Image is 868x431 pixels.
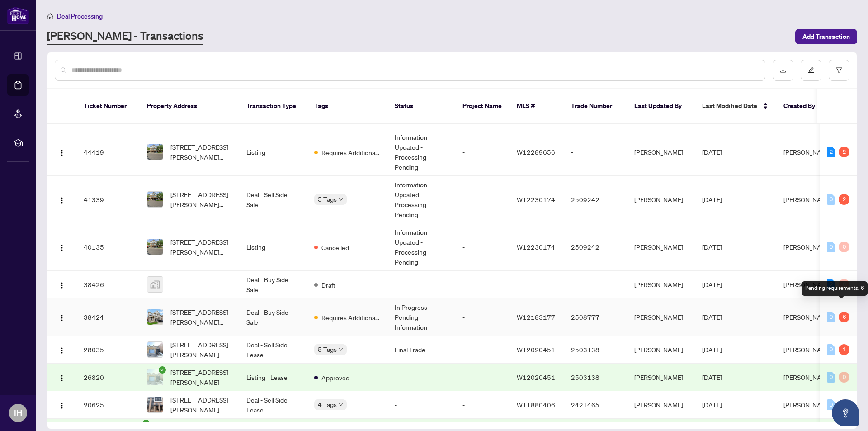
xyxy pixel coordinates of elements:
button: filter [829,60,849,81]
span: [PERSON_NAME] [783,313,832,321]
img: thumbnail-img [147,192,163,207]
button: Open asap [832,399,859,426]
span: W11880406 [517,401,555,409]
img: thumbnail-img [147,144,163,160]
td: 2503138 [564,336,627,364]
td: 2503138 [564,364,627,391]
th: Property Address [140,89,239,124]
td: [PERSON_NAME] [627,223,695,271]
th: Project Name [455,89,509,124]
td: 2509242 [564,223,627,271]
button: download [773,60,793,81]
span: [PERSON_NAME] [783,148,832,156]
div: 0 [827,194,835,205]
span: W12230174 [517,195,555,204]
td: 40135 [76,223,140,271]
span: down [339,197,343,202]
img: Logo [58,244,66,251]
img: thumbnail-img [147,239,163,255]
div: 0 [839,279,849,290]
span: [PERSON_NAME] [783,280,832,289]
td: [PERSON_NAME] [627,128,695,176]
div: 2 [839,147,849,157]
span: Add Transaction [802,29,850,44]
span: home [47,13,53,19]
button: Logo [55,342,69,357]
img: Logo [58,197,66,204]
button: Logo [55,192,69,207]
span: [STREET_ADDRESS][PERSON_NAME] [170,367,232,387]
img: Logo [58,314,66,322]
td: Deal - Sell Side Sale [239,176,307,223]
button: Logo [55,277,69,292]
td: 2508777 [564,298,627,336]
a: [PERSON_NAME] - Transactions [47,28,203,45]
img: Logo [58,347,66,354]
span: W12230174 [517,243,555,251]
span: check-circle [142,420,150,427]
span: [STREET_ADDRESS][PERSON_NAME] [170,340,232,360]
span: [PERSON_NAME] [783,195,832,204]
td: 38426 [76,271,140,298]
span: down [339,403,343,407]
div: 0 [827,399,835,410]
td: - [564,271,627,298]
div: 0 [827,344,835,355]
td: Listing - Lease [239,364,307,391]
button: Logo [55,398,69,412]
div: 0 [827,242,835,252]
span: [STREET_ADDRESS][PERSON_NAME] [170,395,232,415]
td: 28035 [76,336,140,364]
td: [PERSON_NAME] [627,298,695,336]
img: Logo [58,149,66,156]
td: - [455,298,509,336]
img: thumbnail-img [147,309,163,325]
td: 38424 [76,298,140,336]
div: 2 [827,147,835,157]
span: edit [808,67,814,73]
img: thumbnail-img [147,277,163,292]
span: [DATE] [702,148,722,156]
td: 20625 [76,391,140,419]
span: download [780,67,786,73]
span: [DATE] [702,373,722,381]
th: MLS # [509,89,564,124]
td: - [455,391,509,419]
img: Logo [58,374,66,382]
th: Status [387,89,455,124]
button: Logo [55,240,69,254]
span: down [339,347,343,352]
span: [DATE] [702,313,722,321]
th: Ticket Number [76,89,140,124]
td: Listing [239,223,307,271]
button: Add Transaction [795,29,857,44]
td: Deal - Sell Side Lease [239,336,307,364]
td: Information Updated - Processing Pending [387,128,455,176]
td: [PERSON_NAME] [627,391,695,419]
span: Requires Additional Docs [321,313,380,322]
th: Transaction Type [239,89,307,124]
td: Final Trade [387,336,455,364]
span: Cancelled [321,242,349,252]
div: 0 [839,242,849,252]
span: W12183177 [517,313,555,321]
div: 0 [827,312,835,322]
td: [PERSON_NAME] [627,336,695,364]
span: 4 Tags [318,399,337,410]
img: Logo [58,282,66,289]
span: [DATE] [702,401,722,409]
th: Last Modified Date [695,89,776,124]
span: [STREET_ADDRESS][PERSON_NAME][PERSON_NAME] [170,307,232,327]
img: Logo [58,402,66,409]
span: Last Modified Date [702,101,757,111]
span: Requires Additional Docs [321,147,380,157]
span: 5 Tags [318,344,337,355]
td: Deal - Buy Side Sale [239,298,307,336]
span: IH [14,407,22,419]
td: - [387,391,455,419]
img: thumbnail-img [147,342,163,357]
span: [DATE] [702,195,722,204]
span: [PERSON_NAME] [783,373,832,381]
div: 0 [827,372,835,383]
div: 1 [839,344,849,355]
